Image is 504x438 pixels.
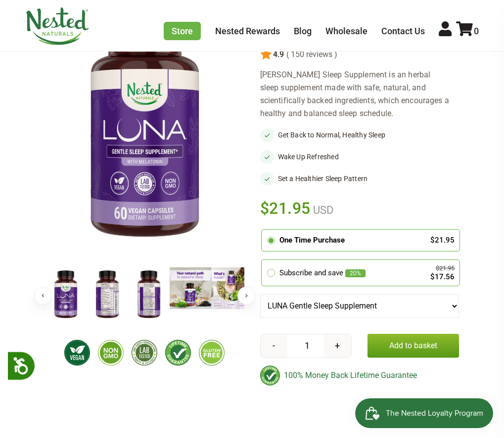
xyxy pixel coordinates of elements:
button: Previous [34,287,52,305]
li: Wake Up Refreshed [260,150,459,164]
button: Next [237,287,255,305]
span: $21.95 [260,197,311,219]
div: 100% Money Back Lifetime Guarantee [260,366,459,385]
div: [PERSON_NAME] Sleep Supplement is an herbal sleep supplement made with safe, natural, and scienti... [260,68,459,120]
img: star.svg [260,49,272,61]
img: badge-lifetimeguarantee-color.svg [260,366,280,385]
img: Nested Naturals [25,7,90,45]
li: Get Back to Normal, Healthy Sleep [260,128,459,142]
a: Contact Us [381,26,425,36]
li: Set a Healthier Sleep Pattern [260,172,459,186]
button: + [324,334,351,357]
span: 0 [474,26,479,36]
a: 0 [456,26,479,36]
img: glutenfree [199,340,225,366]
a: Store [164,22,201,40]
button: Add to basket [367,334,459,358]
a: Blog [294,26,312,36]
img: LUNA Gentle Sleep Supplement [128,267,170,321]
button: - [261,334,288,357]
span: ( 150 reviews ) [284,50,337,59]
iframe: Button to open loyalty program pop-up [355,398,494,428]
span: 4.9 [272,50,284,59]
a: Wholesale [325,26,367,36]
img: LUNA Gentle Sleep Supplement [45,267,87,321]
img: LUNA Gentle Sleep Supplement [87,267,128,321]
img: gmofree [98,340,124,366]
img: thirdpartytested [132,340,157,366]
a: Nested Rewards [215,26,280,36]
img: LUNA Gentle Sleep Supplement [211,267,253,309]
img: vegan [64,340,90,366]
img: lifetimeguarantee [165,340,191,366]
img: LUNA Gentle Sleep Supplement [170,267,211,309]
span: USD [311,204,333,216]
